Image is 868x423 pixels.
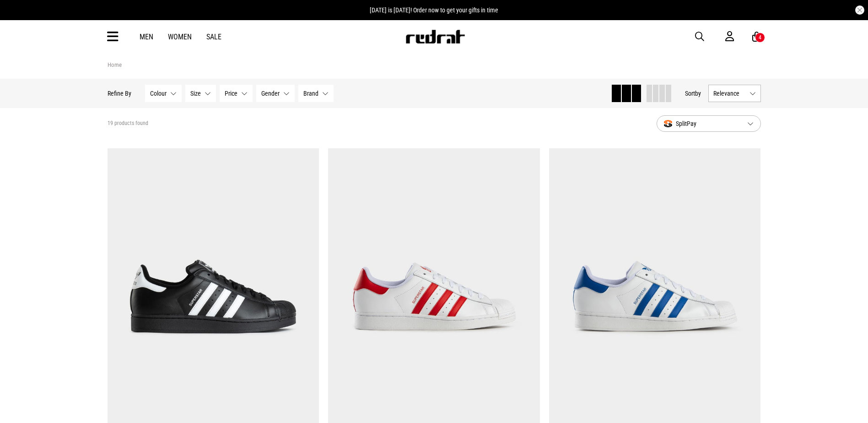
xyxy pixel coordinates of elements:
span: Size [190,90,201,97]
span: Relevance [713,90,746,97]
button: Colour [145,85,182,102]
span: Price [225,90,237,97]
button: Brand [298,85,334,102]
span: Brand [303,90,318,97]
button: Price [220,85,253,102]
span: [DATE] is [DATE]! Order now to get your gifts in time [370,6,498,14]
a: Women [168,33,192,41]
span: 19 products found [108,120,148,127]
span: by [695,90,701,97]
span: SplitPay [664,118,740,129]
a: Men [140,33,153,41]
button: Relevance [708,85,761,102]
p: Refine By [108,90,131,97]
a: Home [108,61,122,68]
span: Gender [261,90,280,97]
button: Sortby [685,88,701,99]
button: Gender [256,85,295,102]
img: splitpay-icon.png [664,120,672,128]
img: Redrat logo [405,30,465,43]
a: Sale [206,33,221,41]
button: SplitPay [657,115,761,132]
button: Size [185,85,216,102]
div: 4 [759,34,761,41]
a: 4 [752,32,761,42]
span: Colour [150,90,167,97]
